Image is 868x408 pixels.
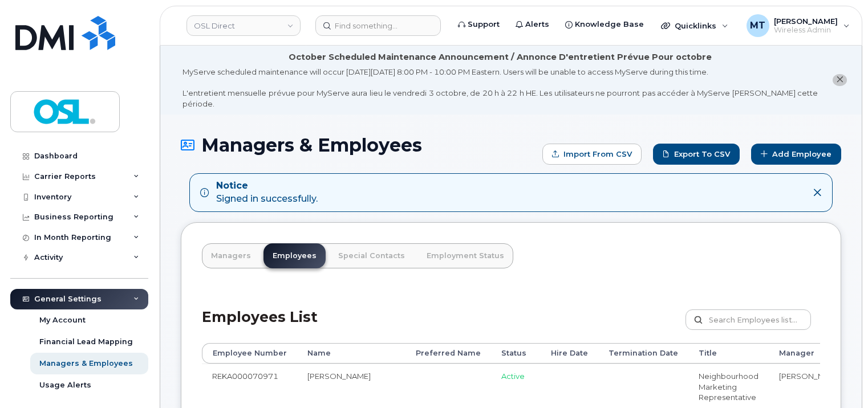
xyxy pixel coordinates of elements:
[501,372,525,381] span: Active
[202,343,297,364] th: Employee Number
[598,343,688,364] th: Termination Date
[833,74,847,86] button: close notification
[541,343,598,364] th: Hire Date
[216,179,318,193] strong: Notice
[329,243,414,268] a: Special Contacts
[202,243,260,268] a: Managers
[181,135,537,155] h1: Managers & Employees
[688,343,769,364] th: Title
[297,343,405,364] th: Name
[417,243,513,268] a: Employment Status
[263,243,326,268] a: Employees
[202,309,318,343] h2: Employees List
[653,144,740,165] a: Export to CSV
[405,343,491,364] th: Preferred Name
[216,179,318,206] div: Signed in successfully.
[779,371,867,382] li: [PERSON_NAME]
[751,144,841,165] a: Add Employee
[542,144,642,165] form: Import from CSV
[182,67,818,109] div: MyServe scheduled maintenance will occur [DATE][DATE] 8:00 PM - 10:00 PM Eastern. Users will be u...
[289,51,712,63] div: October Scheduled Maintenance Announcement / Annonce D'entretient Prévue Pour octobre
[491,343,541,364] th: Status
